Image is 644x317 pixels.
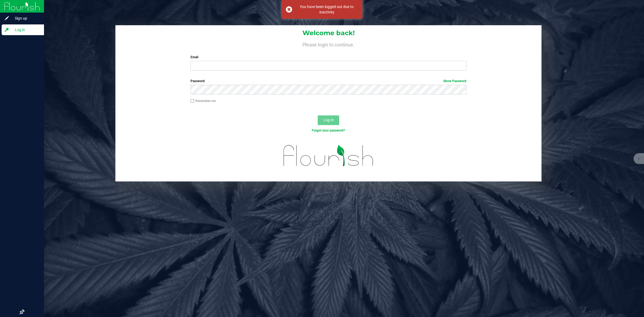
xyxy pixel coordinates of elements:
[191,99,194,103] input: Remember me
[115,30,541,37] h1: Welcome back!
[9,27,42,33] span: Log in
[295,4,358,15] div: You have been logged out due to inactivity
[275,139,382,173] img: flourish_logo.svg
[4,16,9,21] inline-svg: Sign up
[9,15,42,21] span: Sign up
[318,115,339,125] button: Log In
[443,79,466,83] a: Show Password
[115,41,541,47] h4: Please login to continue.
[323,118,334,122] span: Log In
[191,55,467,60] label: Email
[191,99,216,103] label: Remember me
[191,79,205,83] span: Password
[4,27,9,32] inline-svg: Log in
[312,129,345,132] a: Forgot your password?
